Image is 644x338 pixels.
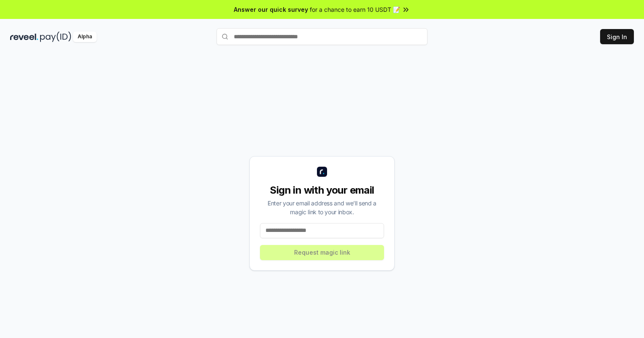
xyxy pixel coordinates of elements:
span: Answer our quick survey [234,5,308,14]
span: for a chance to earn 10 USDT 📝 [310,5,400,14]
div: Enter your email address and we’ll send a magic link to your inbox. [260,199,384,216]
img: pay_id [40,32,71,42]
div: Alpha [73,32,97,42]
button: Sign In [600,29,634,44]
img: logo_small [317,167,327,177]
img: reveel_dark [10,32,38,42]
div: Sign in with your email [260,184,384,197]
